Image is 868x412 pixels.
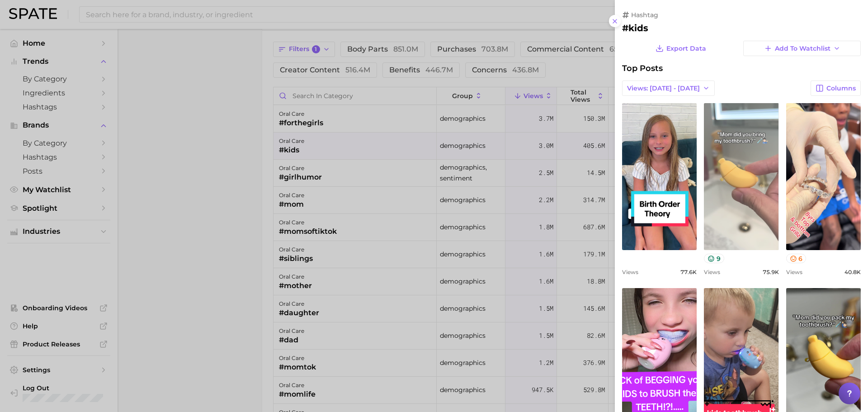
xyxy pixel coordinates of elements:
[653,41,708,56] button: Export Data
[704,254,724,263] button: 9
[775,45,830,52] span: Add to Watchlist
[763,269,779,275] span: 75.9k
[826,85,856,92] span: Columns
[622,23,861,33] h2: #kids
[622,269,638,275] span: Views
[622,81,715,96] button: Views: [DATE] - [DATE]
[704,269,720,275] span: Views
[844,269,861,275] span: 40.8k
[622,63,663,73] span: Top Posts
[811,81,861,96] button: Columns
[666,45,706,52] span: Export Data
[786,254,807,263] button: 6
[627,85,700,92] span: Views: [DATE] - [DATE]
[631,11,658,19] span: hashtag
[743,41,861,56] button: Add to Watchlist
[786,269,802,275] span: Views
[680,269,697,275] span: 77.6k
